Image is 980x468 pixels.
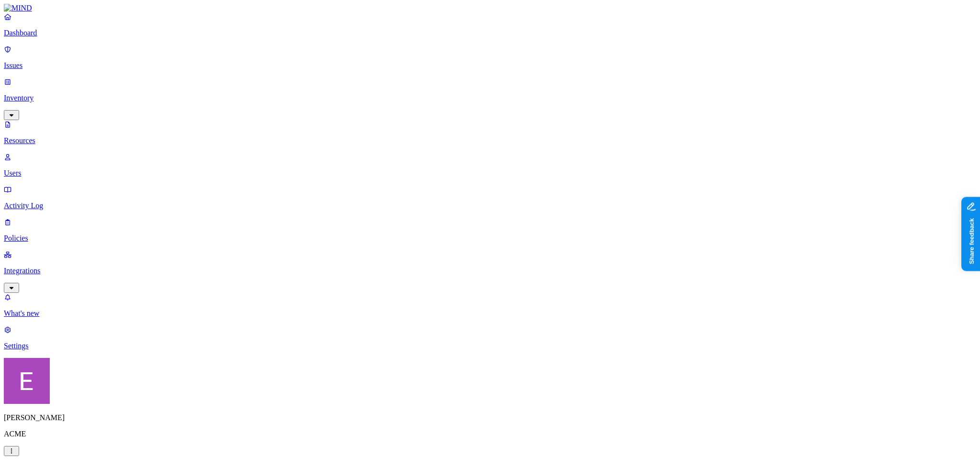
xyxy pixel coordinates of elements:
[4,201,976,210] p: Activity Log
[4,234,976,243] p: Policies
[4,120,976,145] a: Resources
[4,61,976,70] p: Issues
[4,4,32,12] img: MIND
[4,78,976,119] a: Inventory
[4,94,976,102] p: Inventory
[4,185,976,210] a: Activity Log
[4,153,976,178] a: Users
[4,430,976,438] p: ACME
[4,358,50,404] img: Eran Barak
[4,45,976,70] a: Issues
[4,250,976,291] a: Integrations
[4,29,976,37] p: Dashboard
[4,413,976,422] p: [PERSON_NAME]
[4,342,976,350] p: Settings
[4,325,976,350] a: Settings
[4,136,976,145] p: Resources
[4,4,976,12] a: MIND
[4,12,976,37] a: Dashboard
[4,169,976,178] p: Users
[4,267,976,275] p: Integrations
[4,309,976,318] p: What's new
[4,293,976,318] a: What's new
[4,218,976,243] a: Policies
